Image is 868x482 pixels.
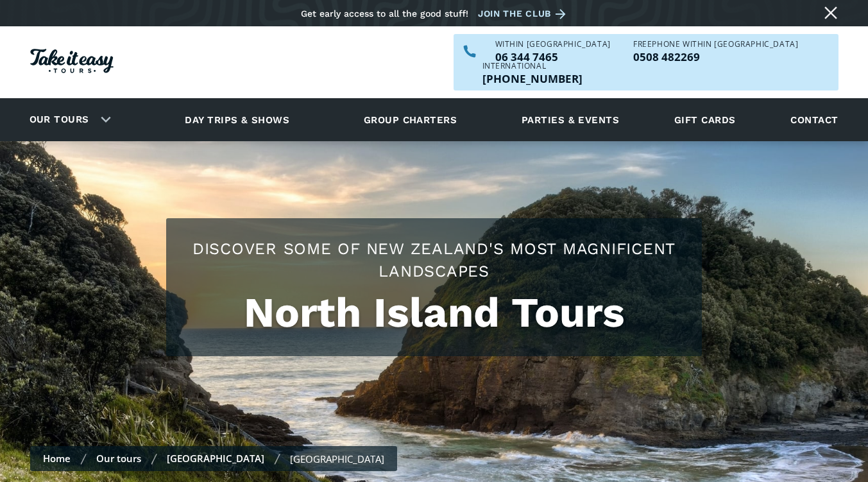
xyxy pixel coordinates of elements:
[167,452,264,465] a: [GEOGRAPHIC_DATA]
[301,8,468,19] div: Get early access to all the good stuff!
[633,51,798,62] a: Call us freephone within NZ on 0508482269
[348,102,473,137] a: Group charters
[478,6,570,22] a: Join the club
[96,452,141,465] a: Our tours
[482,62,583,70] div: International
[821,3,841,23] a: Close message
[495,51,611,62] p: 06 344 7465
[495,40,611,48] div: WITHIN [GEOGRAPHIC_DATA]
[43,452,71,465] a: Home
[482,73,583,84] a: Call us outside of NZ on +6463447465
[169,102,305,137] a: Day trips & shows
[482,73,583,84] p: [PHONE_NUMBER]
[14,102,121,137] div: Our tours
[290,452,384,465] div: [GEOGRAPHIC_DATA]
[30,49,114,73] img: Take it easy Tours logo
[179,237,689,282] h2: Discover some of New Zealand's most magnificent landscapes
[668,102,742,137] a: Gift cards
[515,102,625,137] a: Parties & events
[179,289,689,337] h1: North Island Tours
[20,105,99,135] a: Our tours
[633,51,798,62] p: 0508 482269
[30,42,114,83] a: Homepage
[784,102,844,137] a: Contact
[30,446,397,471] nav: breadcrumbs
[495,51,611,62] a: Call us within NZ on 063447465
[633,40,798,48] div: Freephone WITHIN [GEOGRAPHIC_DATA]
